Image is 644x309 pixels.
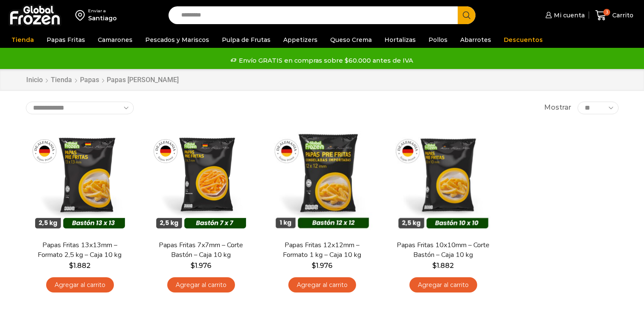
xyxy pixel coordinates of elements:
div: Santiago [88,14,117,22]
a: Papas [80,75,100,85]
a: Pollos [424,32,452,48]
img: address-field-icon.svg [75,8,88,22]
a: Hortalizas [380,32,420,48]
a: Pulpa de Frutas [218,32,275,48]
span: Mostrar [544,103,571,113]
a: Queso Crema [326,32,376,48]
a: Camarones [94,32,137,48]
a: Papas Fritas 10x10mm – Corte Bastón – Caja 10 kg [394,240,492,260]
span: $ [69,262,73,270]
button: Search button [458,6,475,24]
span: $ [432,262,437,270]
span: 3 [603,9,610,16]
a: Descuentos [500,32,547,48]
a: Agregar al carrito: “Papas Fritas 13x13mm - Formato 2,5 kg - Caja 10 kg” [46,277,114,293]
a: Agregar al carrito: “Papas Fritas 10x10mm - Corte Bastón - Caja 10 kg” [409,277,477,293]
a: Papas Fritas 12x12mm – Formato 1 kg – Caja 10 kg [273,240,370,260]
a: Tienda [7,32,38,48]
span: $ [312,262,316,270]
a: Pescados y Mariscos [141,32,213,48]
a: Papas Fritas 13x13mm – Formato 2,5 kg – Caja 10 kg [31,240,128,260]
bdi: 1.882 [69,262,91,270]
span: Mi cuenta [552,11,585,19]
bdi: 1.882 [432,262,454,270]
a: Papas Fritas [42,32,89,48]
div: Enviar a [88,8,117,14]
a: Agregar al carrito: “Papas Fritas 7x7mm - Corte Bastón - Caja 10 kg” [167,277,235,293]
nav: Breadcrumb [26,75,179,85]
select: Pedido de la tienda [26,102,134,114]
span: Carrito [610,11,633,19]
a: 3 Carrito [593,6,636,25]
a: Appetizers [279,32,322,48]
a: Agregar al carrito: “Papas Fritas 12x12mm - Formato 1 kg - Caja 10 kg” [288,277,356,293]
h1: Papas [PERSON_NAME] [107,76,179,84]
a: Abarrotes [456,32,495,48]
bdi: 1.976 [312,262,332,270]
bdi: 1.976 [191,262,211,270]
span: $ [191,262,195,270]
a: Tienda [50,75,72,85]
a: Mi cuenta [543,7,585,24]
a: Inicio [26,75,43,85]
a: Papas Fritas 7x7mm – Corte Bastón – Caja 10 kg [152,240,249,260]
